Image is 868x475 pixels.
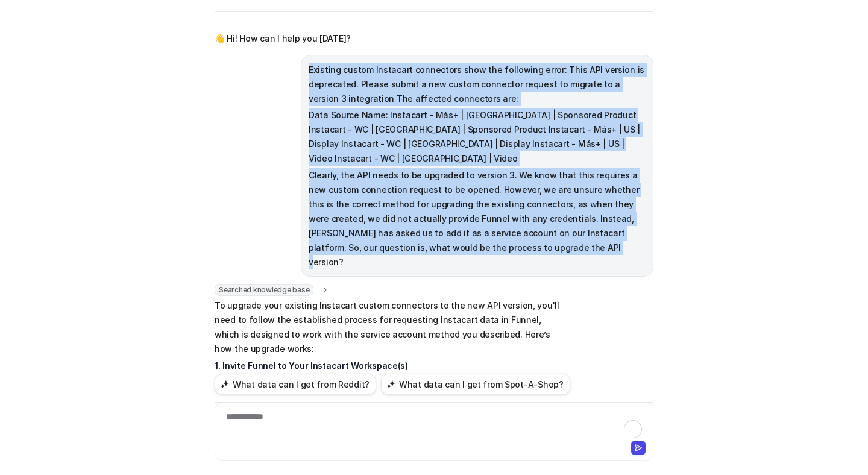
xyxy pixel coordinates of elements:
p: 👋 Hi! How can I help you [DATE]? [215,31,351,46]
p: To upgrade your existing Instacart custom connectors to the new API version, you'll need to follo... [215,298,567,356]
span: Searched knowledge base [215,284,313,296]
p: Clearly, the API needs to be upgraded to version 3. We know that this requires a new custom conne... [309,168,646,269]
strong: 1. Invite Funnel to Your Instacart Workspace(s) [215,360,408,371]
p: Existing custom Instacart connectors show the following error: This API version is deprecated. Pl... [309,63,646,106]
button: What data can I get from Reddit? [215,374,376,395]
div: To enrich screen reader interactions, please activate Accessibility in Grammarly extension settings [218,411,650,438]
button: What data can I get from Spot-A-Shop? [381,374,570,395]
p: Data Source Name: Instacart - Más+ | [GEOGRAPHIC_DATA] | Sponsored Product Instacart - WC | [GEOG... [309,108,646,166]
